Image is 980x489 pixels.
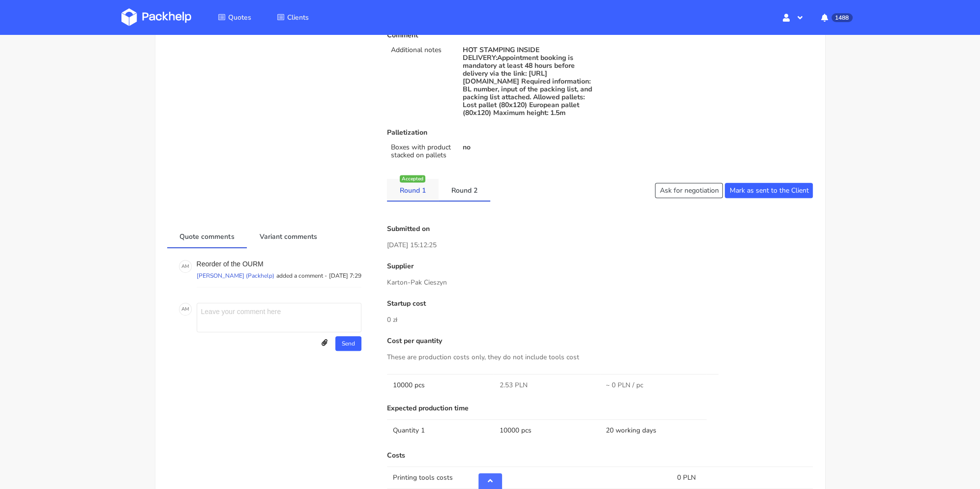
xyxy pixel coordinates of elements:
button: 1488 [813,8,859,26]
p: HOT STAMPING INSIDE DELIVERY:Appointment booking is mandatory at least 48 hours before delivery v... [463,46,593,117]
span: A [181,303,185,316]
p: no [463,144,593,151]
p: Submitted on [387,225,813,233]
span: A [181,260,185,273]
span: 2.53 PLN [499,380,527,390]
td: Quantity 1 [387,419,494,441]
a: Variant comments [247,225,330,247]
button: Ask for negotiation [655,183,723,198]
p: Supplier [387,262,813,270]
td: 10000 pcs [493,419,600,441]
span: ~ 0 PLN / pc [606,380,643,390]
button: Send [335,336,361,351]
p: Karton-Pak Cieszyn [387,277,813,288]
p: 0 zł [387,315,813,325]
p: Costs [387,452,813,460]
a: Quotes [206,8,263,26]
span: M [185,303,189,316]
p: added a comment - [274,272,329,280]
span: Clients [287,13,309,22]
p: [DATE] 15:12:25 [387,240,813,251]
p: Reorder of the OURM [197,260,361,268]
p: Startup cost [387,300,813,308]
p: [PERSON_NAME] (Packhelp) [197,272,274,280]
button: Mark as sent to the Client [725,183,813,198]
p: [DATE] 7:29 [329,272,361,280]
td: Printing tools costs [387,466,671,489]
div: Accepted [400,175,425,183]
p: Additional notes [391,46,451,54]
img: Dashboard [121,8,191,26]
a: Quote comments [167,225,247,247]
a: Clients [265,8,321,26]
span: 1488 [832,13,852,22]
p: Palletization [387,129,593,137]
td: 0 PLN [671,466,813,489]
p: Cost per quantity [387,337,813,345]
span: M [185,260,189,273]
p: Boxes with product stacked on pallets [391,144,451,159]
a: Round 1 [387,179,439,201]
span: Quotes [228,13,251,22]
p: These are production costs only, they do not include tools cost [387,352,813,363]
a: Round 2 [439,179,490,201]
td: 10000 pcs [387,374,494,396]
td: 20 working days [600,419,707,441]
p: Comment [387,31,593,39]
p: Expected production time [387,404,813,412]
